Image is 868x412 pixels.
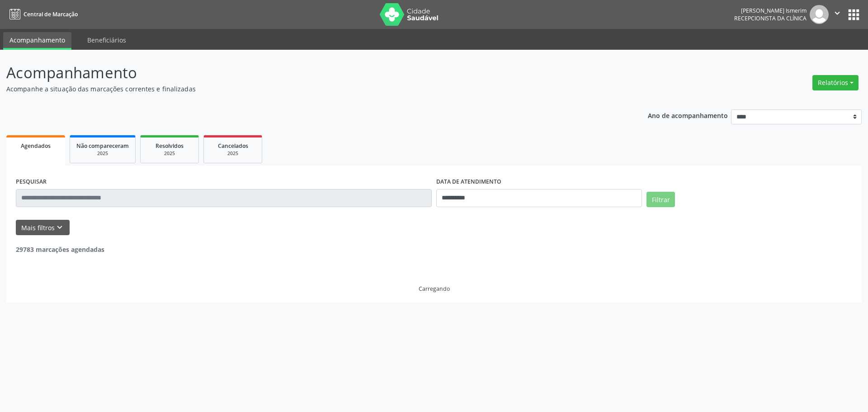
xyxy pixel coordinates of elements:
span: Cancelados [218,142,248,150]
p: Acompanhamento [6,62,605,84]
button: Relatórios [812,75,859,90]
a: Acompanhamento [3,32,71,50]
i:  [832,8,842,18]
strong: 29783 marcações agendadas [16,245,104,254]
label: DATA DE ATENDIMENTO [436,175,501,189]
span: Não compareceram [76,142,129,150]
span: Recepcionista da clínica [734,14,807,22]
div: 2025 [210,150,255,157]
label: PESQUISAR [16,175,47,189]
span: Central de Marcação [24,10,78,18]
div: 2025 [147,150,192,157]
span: Resolvidos [156,142,184,150]
div: Carregando [419,285,450,293]
button: apps [846,7,862,23]
button:  [829,5,846,24]
div: 2025 [76,150,129,157]
a: Beneficiários [81,32,132,48]
span: Agendados [21,142,51,150]
a: Central de Marcação [6,7,78,22]
img: img [810,5,829,24]
button: Mais filtroskeyboard_arrow_down [16,220,70,236]
div: [PERSON_NAME] Ismerim [734,7,807,14]
i: keyboard_arrow_down [55,223,65,232]
button: Filtrar [646,192,675,207]
p: Ano de acompanhamento [648,109,728,121]
p: Acompanhe a situação das marcações correntes e finalizadas [6,84,605,94]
